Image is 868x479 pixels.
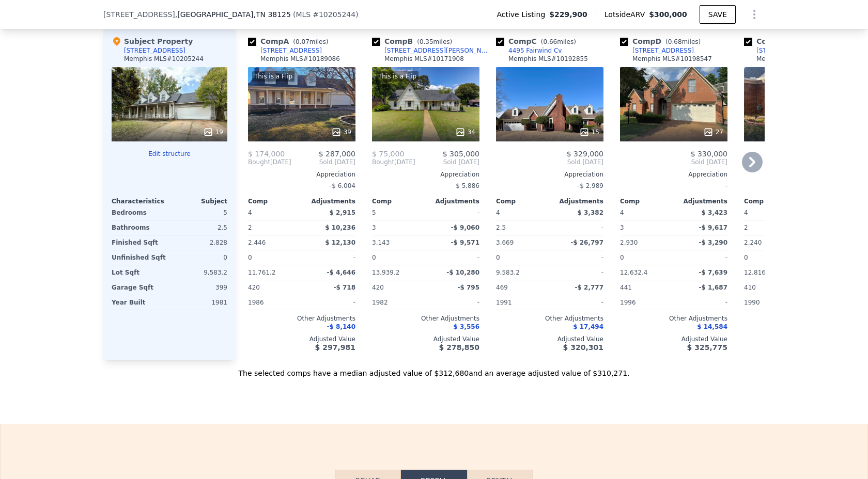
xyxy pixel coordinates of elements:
span: $300,000 [649,10,687,19]
a: 4495 Fairwind Cv [496,46,562,55]
span: -$ 2,777 [575,284,603,291]
span: 4 [496,209,500,216]
span: , [GEOGRAPHIC_DATA] [175,9,291,20]
div: - [428,205,479,220]
div: 34 [455,127,475,137]
div: - [428,295,479,310]
span: 12,632.4 [620,269,647,276]
span: 410 [744,284,756,291]
div: Appreciation [372,170,479,179]
div: [STREET_ADDRESS] [632,46,694,55]
div: 0 [172,250,227,265]
span: -$ 3,290 [699,239,727,246]
div: 4495 Fairwind Cv [508,46,562,55]
div: Other Adjustments [620,314,727,323]
span: $ 325,775 [687,343,727,352]
div: [STREET_ADDRESS] [260,46,322,55]
div: Subject [169,197,227,205]
div: Unfinished Sqft [112,250,167,265]
span: 0 [496,254,500,261]
span: -$ 4,646 [327,269,355,276]
div: Adjusted Value [248,335,355,343]
div: 19 [203,127,223,137]
div: Comp A [248,36,332,46]
div: Comp E [744,36,828,46]
span: 0 [372,254,376,261]
div: 1990 [744,295,796,310]
span: -$ 26,797 [570,239,603,246]
span: $ 320,301 [563,343,603,352]
span: Sold [DATE] [415,158,479,166]
span: -$ 8,140 [327,323,355,330]
span: 441 [620,284,632,291]
div: 1982 [372,295,424,310]
div: Year Built [112,295,167,310]
span: 3,669 [496,239,514,246]
button: Edit structure [112,150,227,158]
div: Appreciation [496,170,603,179]
span: Active Listing [497,9,549,20]
div: [STREET_ADDRESS][PERSON_NAME] [384,46,492,55]
div: [DATE] [372,158,415,166]
div: - [552,295,603,310]
span: 4 [620,209,624,216]
div: ( ) [293,9,359,20]
div: - [676,295,727,310]
div: This is a Flip [252,71,295,82]
div: Appreciation [620,170,727,179]
span: Bought [372,158,394,166]
div: Memphis MLS # 10171908 [384,55,464,63]
span: 2,240 [744,239,762,246]
div: 3 [620,220,672,235]
span: $ 330,000 [691,150,727,158]
div: Comp [620,197,674,205]
div: [STREET_ADDRESS] [124,46,185,55]
span: -$ 6,004 [330,182,355,189]
div: Appreciation [744,170,851,179]
div: 1981 [172,295,227,310]
span: $229,900 [549,9,587,20]
div: Garage Sqft [112,280,167,295]
div: 39 [331,127,351,137]
div: - [304,250,355,265]
div: 2 [744,220,796,235]
div: 1986 [248,295,300,310]
span: ( miles) [413,38,456,45]
div: - [552,220,603,235]
span: 2,446 [248,239,266,246]
span: ( miles) [289,38,332,45]
div: Memphis MLS # 10205244 [124,55,204,63]
span: $ 297,981 [315,343,355,352]
div: Adjustments [550,197,603,205]
span: 0.68 [668,38,682,45]
span: $ 3,382 [578,209,603,216]
span: 0.66 [543,38,557,45]
div: Comp [248,197,302,205]
a: [STREET_ADDRESS] [744,46,818,55]
span: 11,761.2 [248,269,275,276]
div: - [428,250,479,265]
span: -$ 1,687 [699,284,727,291]
div: Memphis MLS # 10189086 [260,55,340,63]
div: - [620,179,727,193]
a: [STREET_ADDRESS] [620,46,694,55]
div: Adjustments [302,197,355,205]
span: $ 2,915 [330,209,355,216]
div: 1991 [496,295,548,310]
div: 15 [579,127,599,137]
div: 2.5 [496,220,548,235]
span: $ 287,000 [319,150,355,158]
div: 2,828 [172,235,227,250]
span: $ 278,850 [439,343,479,352]
span: MLS [296,10,311,19]
span: $ 5,886 [456,182,479,189]
div: The selected comps have a median adjusted value of $312,680 and an average adjusted value of $310... [103,360,765,378]
div: Adjusted Value [620,335,727,343]
span: -$ 795 [457,284,479,291]
span: $ 75,000 [372,150,404,158]
span: 3,143 [372,239,390,246]
span: 420 [372,284,384,291]
span: $ 12,130 [325,239,355,246]
div: Adjustments [426,197,479,205]
div: Comp [372,197,426,205]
